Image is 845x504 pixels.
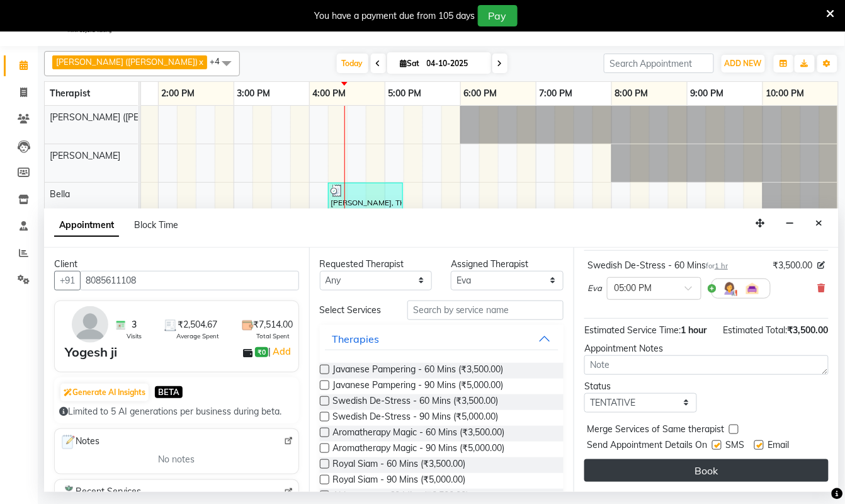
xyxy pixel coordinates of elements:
[706,261,728,270] small: for
[451,258,564,271] div: Assigned Therapist
[407,301,564,320] input: Search by service name
[198,57,203,67] a: x
[271,344,293,359] a: Add
[159,84,198,103] a: 2:00 PM
[134,219,178,231] span: Block Time
[725,59,762,68] span: ADD NEW
[50,112,198,123] span: [PERSON_NAME] ([PERSON_NAME])
[80,271,299,290] input: Search by Name/Mobile/Email/Code
[773,259,813,272] span: ₹3,500.00
[54,214,119,237] span: Appointment
[337,54,368,73] span: Today
[333,379,504,394] span: Javanese Pampering - 90 Mins (₹5,000.00)
[584,324,681,336] span: Estimated Service Time:
[257,331,290,341] span: Total Spent
[723,324,788,336] span: Estimated Total:
[810,214,829,233] button: Close
[584,380,697,393] div: Status
[768,438,789,454] span: Email
[681,324,706,336] span: 1 hour
[536,84,576,103] a: 7:00 PM
[688,84,727,103] a: 9:00 PM
[604,54,714,73] input: Search Appointment
[333,410,499,426] span: Swedish De-Stress - 90 Mins (₹5,000.00)
[333,363,504,379] span: Javanese Pampering - 60 Mins (₹3,500.00)
[587,438,707,454] span: Send Appointment Details On
[50,88,90,99] span: Therapist
[722,55,765,72] button: ADD NEW
[788,324,829,336] span: ₹3,500.00
[310,304,398,317] div: Select Services
[333,457,466,473] span: Royal Siam - 60 Mins (₹3,500.00)
[132,318,137,331] span: 3
[725,438,744,454] span: SMS
[333,394,499,410] span: Swedish De-Stress - 60 Mins (₹3,500.00)
[60,384,149,401] button: Generate AI Insights
[320,258,433,271] div: Requested Therapist
[333,473,466,489] span: Royal Siam - 90 Mins (₹5,000.00)
[127,331,142,341] span: Visits
[65,343,117,362] div: Yogesh ji
[178,318,218,331] span: ₹2,504.67
[54,271,81,290] button: +91
[461,84,501,103] a: 6:00 PM
[333,442,505,457] span: Aromatherapy Magic - 90 Mins (₹5,000.00)
[332,331,380,346] div: Therapies
[478,5,518,26] button: Pay
[210,56,229,66] span: +4
[763,84,808,103] a: 10:00 PM
[333,426,505,442] span: Aromatherapy Magic - 60 Mins (₹3,500.00)
[315,9,475,23] div: You have a payment due from 105 days
[254,318,293,331] span: ₹7,514.00
[255,347,268,357] span: ₹0
[818,261,825,269] i: Edit price
[385,84,425,103] a: 5:00 PM
[612,84,652,103] a: 8:00 PM
[587,259,728,272] div: Swedish De-Stress - 60 Mins
[745,281,760,296] img: Interior.png
[50,188,70,200] span: Bella
[587,423,724,438] span: Merge Services of Same therapist
[158,453,195,466] span: No notes
[50,150,120,161] span: [PERSON_NAME]
[268,344,293,359] span: |
[234,84,274,103] a: 3:00 PM
[54,258,299,271] div: Client
[155,386,183,398] span: BETA
[325,328,559,350] button: Therapies
[584,342,829,355] div: Appointment Notes
[587,282,602,295] span: Eva
[423,54,486,73] input: 2025-10-04
[329,185,402,209] div: [PERSON_NAME], TK04, 04:15 PM-05:15 PM, Javanese Pampering - 60 Mins
[60,485,141,500] span: Recent Services
[397,59,423,68] span: Sat
[310,84,349,103] a: 4:00 PM
[722,281,737,296] img: Hairdresser.png
[176,331,219,341] span: Average Spent
[72,306,108,343] img: avatar
[56,57,198,67] span: [PERSON_NAME] ([PERSON_NAME])
[715,261,728,270] span: 1 hr
[60,434,99,450] span: Notes
[59,405,294,418] div: Limited to 5 AI generations per business during beta.
[584,459,829,482] button: Book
